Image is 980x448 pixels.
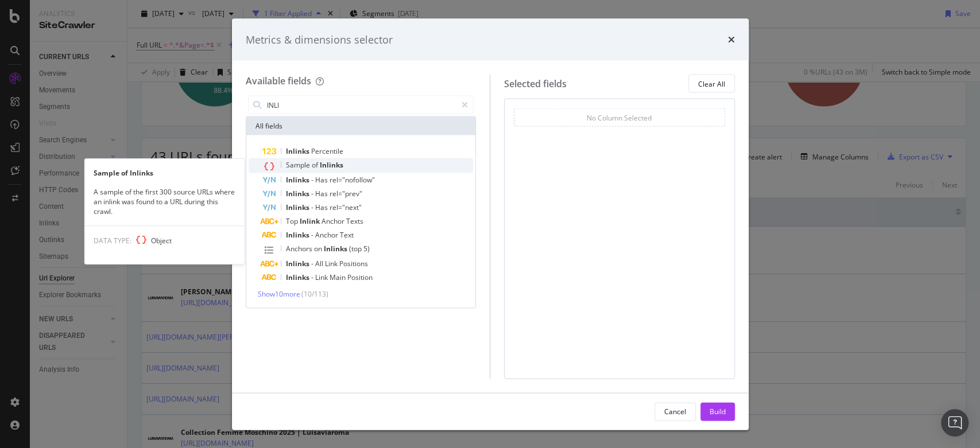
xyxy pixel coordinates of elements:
span: - [311,175,315,185]
span: Anchors [286,244,314,254]
div: Clear All [698,79,725,88]
img: logo_orange.svg [18,18,28,28]
span: Inlink [300,216,321,226]
div: v 4.0.25 [32,18,56,28]
span: Inlinks [286,230,311,240]
span: rel="nofollow" [330,175,375,185]
div: Dominio [60,68,88,75]
div: Dominio: [DOMAIN_NAME] [30,30,129,39]
div: Build [710,406,726,416]
div: Metrics & dimensions selector [246,32,393,47]
span: Inlinks [324,244,349,254]
span: Inlinks [286,272,311,282]
span: Has [315,189,330,198]
button: Cancel [654,402,696,420]
span: Has [315,202,330,212]
span: on [314,244,324,254]
img: tab_domain_overview_orange.svg [48,67,57,76]
input: Search by field name [266,96,457,114]
span: Anchor [315,230,340,240]
span: rel="next" [330,202,362,212]
span: Inlinks [320,160,343,170]
div: Available fields [246,75,311,87]
span: Link [315,272,330,282]
div: Selected fields [504,77,567,90]
span: Position [347,272,373,282]
button: Build [700,402,735,420]
button: Clear All [688,75,735,93]
span: - [311,230,315,240]
span: Main [330,272,347,282]
span: Texts [346,216,363,226]
div: times [728,32,735,47]
div: modal [232,18,749,430]
span: Inlinks [286,146,311,156]
span: Sample [286,160,312,170]
span: Inlinks [286,259,311,268]
div: All fields [246,117,476,135]
span: Anchor [321,216,346,226]
span: Inlinks [286,175,311,185]
span: - [311,202,315,212]
div: A sample of the first 300 source URLs where an inlink was found to a URL during this crawl. [84,187,244,216]
span: - [311,272,315,282]
span: of [312,160,320,170]
span: Has [315,175,330,185]
span: rel="prev" [330,189,362,198]
span: All [315,259,325,268]
span: (top [349,244,363,254]
span: Link [325,259,339,268]
span: 5) [363,244,370,254]
span: ( 10 / 113 ) [301,289,328,299]
span: Text [340,230,354,240]
span: Show 10 more [258,289,300,299]
div: Keyword (traffico) [128,68,191,75]
div: Open Intercom Messenger [941,409,969,437]
div: Cancel [664,406,686,416]
span: Inlinks [286,189,311,198]
span: Percentile [311,146,343,156]
img: website_grey.svg [18,30,28,39]
span: Positions [339,259,368,268]
img: tab_keywords_by_traffic_grey.svg [115,67,125,76]
div: Sample of Inlinks [84,168,244,178]
span: Top [286,216,300,226]
span: - [311,259,315,268]
span: Inlinks [286,202,311,212]
div: No Column Selected [587,112,652,122]
span: - [311,189,315,198]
